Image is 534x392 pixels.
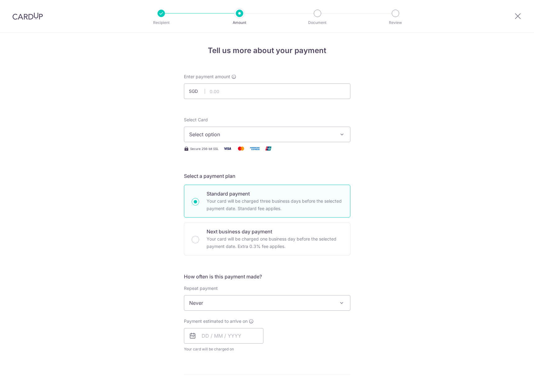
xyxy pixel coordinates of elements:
[372,20,418,26] p: Review
[184,74,230,80] span: Enter payment amount
[189,88,205,94] span: SGD
[189,131,334,138] span: Select option
[184,295,350,311] span: Never
[12,12,43,20] img: CardUp
[235,145,247,152] img: Mastercard
[184,328,263,344] input: DD / MM / YYYY
[184,273,350,280] h5: How often is this payment made?
[207,235,343,250] p: Your card will be charged one business day before the selected payment date. Extra 0.3% fee applies.
[184,83,350,99] input: 0.00
[184,318,248,324] span: Payment estimated to arrive on
[184,172,350,180] h5: Select a payment plan
[294,20,340,26] p: Document
[207,190,343,197] p: Standard payment
[217,20,262,26] p: Amount
[184,45,350,56] h4: Tell us more about your payment
[138,20,184,26] p: Recipient
[249,145,261,152] img: American Express
[221,145,234,152] img: Visa
[190,146,219,151] span: Secure 256-bit SSL
[207,228,343,235] p: Next business day payment
[184,295,350,310] span: Never
[184,117,208,122] span: translation missing: en.payables.payment_networks.credit_card.summary.labels.select_card
[184,346,263,352] span: Your card will be charged on
[184,285,218,291] label: Repeat payment
[184,127,350,142] button: Select option
[207,197,343,212] p: Your card will be charged three business days before the selected payment date. Standard fee appl...
[262,145,275,152] img: Union Pay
